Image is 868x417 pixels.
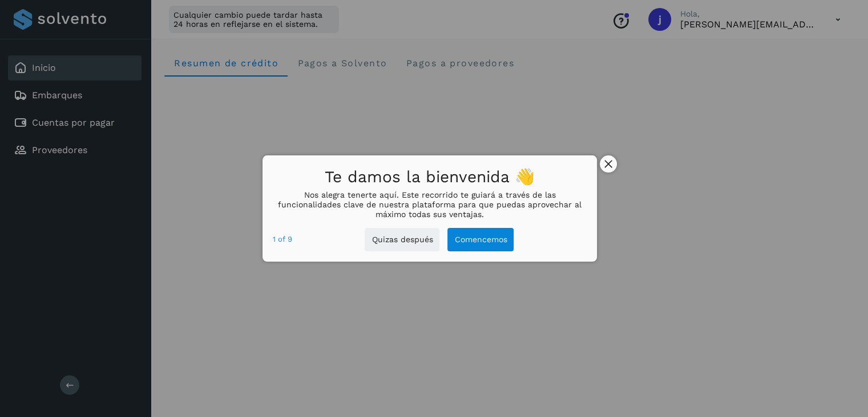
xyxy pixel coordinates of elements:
p: Nos alegra tenerte aquí. Este recorrido te guiará a través de las funcionalidades clave de nuestr... [273,190,587,219]
button: Quizas después [365,228,439,251]
button: close, [600,155,617,173]
button: Comencemos [447,228,514,251]
div: 1 of 9 [273,233,292,246]
div: step 1 of 9 [273,233,292,246]
h1: Te damos la bienvenida 👋 [273,165,587,190]
div: Te damos la bienvenida 👋Nos alegra tenerte aquí. Este recorrido te guiará a través de las funcion... [263,155,597,262]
